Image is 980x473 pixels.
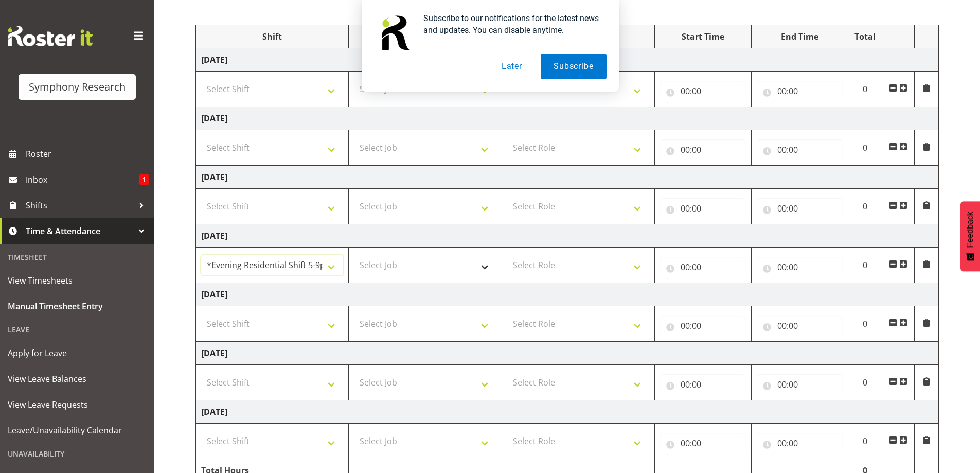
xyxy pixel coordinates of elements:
span: Shifts [26,198,134,213]
td: [DATE] [196,107,939,130]
span: Inbox [26,172,139,187]
input: Click to select... [660,433,746,453]
span: View Leave Balances [8,371,147,387]
td: 0 [848,365,882,400]
div: Timesheet [3,247,152,268]
span: Leave/Unavailability Calendar [8,423,147,438]
div: Subscribe to our notifications for the latest news and updates. You can disable anytime. [415,12,607,36]
input: Click to select... [660,198,746,219]
td: [DATE] [196,224,939,248]
input: Click to select... [660,257,746,277]
span: View Timesheets [8,273,147,288]
span: View Leave Requests [8,397,147,412]
input: Click to select... [660,139,746,160]
input: Click to select... [757,139,843,160]
input: Click to select... [757,374,843,395]
td: 0 [848,248,882,283]
td: 0 [848,189,882,224]
input: Click to select... [757,433,843,453]
span: Manual Timesheet Entry [8,299,147,314]
button: Subscribe [541,54,606,79]
a: Manual Timesheet Entry [3,293,152,319]
td: [DATE] [196,342,939,365]
input: Click to select... [660,316,746,336]
img: notification icon [374,12,415,54]
td: [DATE] [196,400,939,424]
span: 1 [139,174,149,185]
td: 0 [848,306,882,342]
div: Leave [3,319,152,340]
input: Click to select... [757,257,843,277]
a: Apply for Leave [3,340,152,366]
span: Apply for Leave [8,345,147,361]
td: 0 [848,424,882,459]
input: Click to select... [757,316,843,336]
span: Time & Attendance [26,223,134,239]
a: Leave/Unavailability Calendar [3,417,152,443]
td: 0 [848,130,882,166]
button: Later [489,54,535,79]
a: View Leave Balances [3,366,152,392]
a: View Timesheets [3,268,152,293]
td: [DATE] [196,283,939,306]
div: Unavailability [3,443,152,464]
input: Click to select... [660,374,746,395]
button: Feedback - Show survey [960,201,980,271]
td: [DATE] [196,166,939,189]
input: Click to select... [757,198,843,219]
a: View Leave Requests [3,392,152,417]
span: Feedback [966,212,975,248]
span: Roster [26,146,149,162]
